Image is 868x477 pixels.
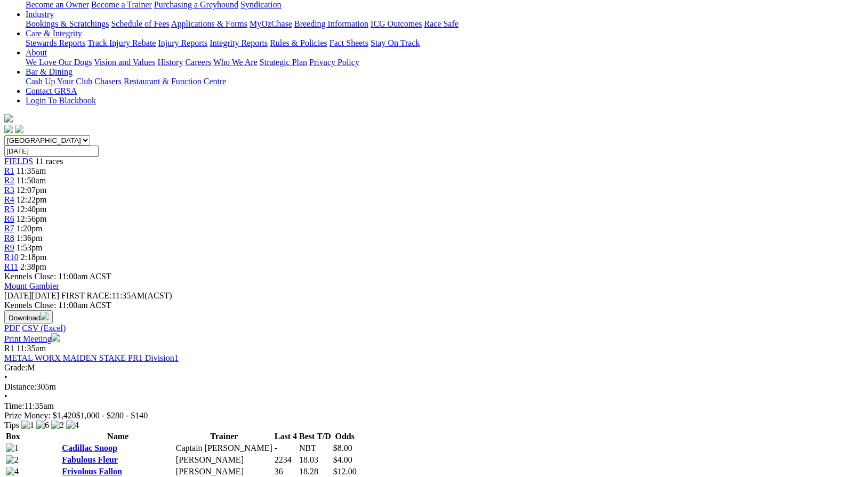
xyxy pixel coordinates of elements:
a: Care & Integrity [26,29,82,38]
a: R8 [4,233,14,242]
img: 2 [6,455,19,465]
span: 1:20pm [17,224,43,233]
th: Odds [333,431,357,442]
input: Select date [4,145,99,157]
a: Cash Up Your Club [26,77,92,86]
div: Download [4,324,864,333]
a: R1 [4,166,14,175]
div: Kennels Close: 11:00am ACST [4,301,864,310]
a: Strategic Plan [260,58,307,67]
td: Captain [PERSON_NAME] [175,443,273,454]
span: 12:56pm [17,214,47,223]
a: Mount Gambier [4,281,59,290]
img: 4 [66,421,79,430]
a: Vision and Values [94,58,155,67]
a: Industry [26,10,54,19]
th: Best T/D [299,431,332,442]
span: $8.00 [333,443,352,452]
span: R1 [4,344,14,353]
a: Careers [185,58,211,67]
span: 2:38pm [20,262,46,271]
a: R11 [4,262,18,271]
span: $1,000 - $280 - $140 [76,411,148,420]
span: 12:07pm [17,185,47,195]
span: Grade: [4,363,28,372]
span: • [4,373,7,382]
a: Print Meeting [4,334,60,343]
img: 4 [6,467,19,476]
a: METAL WORX MAIDEN STAKE PR1 Division1 [4,353,179,362]
a: MyOzChase [250,19,292,28]
span: Distance: [4,382,36,391]
a: Applications & Forms [171,19,247,28]
span: 11:35am [17,166,46,175]
span: 11:35AM(ACST) [61,291,172,300]
a: Schedule of Fees [111,19,169,28]
div: Bar & Dining [26,77,864,86]
span: 1:53pm [17,243,43,252]
span: Time: [4,401,25,410]
span: 11 races [35,157,63,166]
a: Integrity Reports [210,38,268,47]
a: R10 [4,253,19,262]
a: Race Safe [424,19,458,28]
div: About [26,58,864,67]
div: Care & Integrity [26,38,864,48]
a: Injury Reports [158,38,207,47]
span: $4.00 [333,455,352,464]
span: [DATE] [4,291,32,300]
th: Last 4 [274,431,298,442]
td: 36 [274,466,298,477]
span: Box [6,432,20,441]
img: facebook.svg [4,125,13,133]
span: 11:50am [17,176,46,185]
td: 18.03 [299,455,332,465]
a: FIELDS [4,157,33,166]
img: 6 [36,421,49,430]
a: Cadillac Snoop [62,443,117,452]
span: FIRST RACE: [61,291,111,300]
a: Bookings & Scratchings [26,19,109,28]
span: R6 [4,214,14,223]
span: R3 [4,185,14,195]
a: History [157,58,183,67]
td: [PERSON_NAME] [175,455,273,465]
div: 11:35am [4,401,864,411]
span: 1:36pm [17,233,43,242]
img: twitter.svg [15,125,23,133]
img: download.svg [40,312,49,320]
a: R4 [4,195,14,204]
td: - [274,443,298,454]
span: Tips [4,421,19,430]
a: About [26,48,47,57]
a: Chasers Restaurant & Function Centre [94,77,226,86]
span: Kennels Close: 11:00am ACST [4,272,111,281]
span: 2:18pm [21,253,47,262]
span: $12.00 [333,467,357,476]
span: 12:22pm [17,195,47,204]
img: logo-grsa-white.png [4,114,13,123]
span: 12:40pm [17,205,47,214]
a: R9 [4,243,14,252]
a: Who We Are [213,58,258,67]
a: Stewards Reports [26,38,85,47]
img: 2 [51,421,64,430]
span: R7 [4,224,14,233]
span: R2 [4,176,14,185]
a: CSV (Excel) [22,324,66,333]
a: Stay On Track [371,38,420,47]
a: Rules & Policies [270,38,327,47]
a: ICG Outcomes [371,19,422,28]
div: M [4,363,864,373]
a: Bar & Dining [26,67,73,76]
a: Breeding Information [294,19,368,28]
img: printer.svg [51,333,60,342]
span: • [4,392,7,401]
